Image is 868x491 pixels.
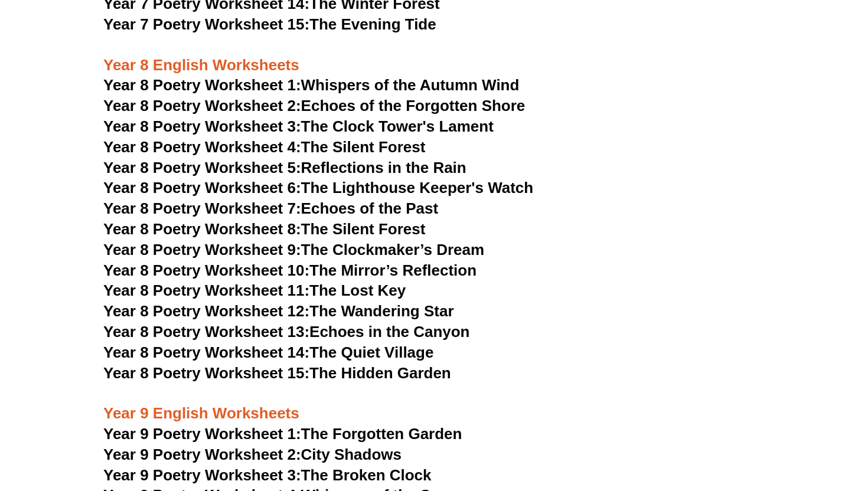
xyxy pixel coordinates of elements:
span: Year 8 Poetry Worksheet 8: [103,220,301,238]
a: Year 8 Poetry Worksheet 14:The Quiet Village [103,343,433,361]
a: Year 9 Poetry Worksheet 1:The Forgotten Garden [103,425,462,443]
a: Year 8 Poetry Worksheet 13:Echoes in the Canyon [103,323,470,341]
h3: Year 9 English Worksheets [103,384,765,424]
span: Year 9 Poetry Worksheet 1: [103,425,301,443]
span: Year 9 Poetry Worksheet 3: [103,466,301,484]
iframe: Chat Widget [665,358,868,491]
a: Year 8 Poetry Worksheet 6:The Lighthouse Keeper's Watch [103,179,533,197]
span: Year 8 Poetry Worksheet 7: [103,199,301,217]
a: Year 8 Poetry Worksheet 10:The Mirror’s Reflection [103,261,477,279]
a: Year 9 Poetry Worksheet 3:The Broken Clock [103,466,432,484]
h3: Year 8 English Worksheets [103,35,765,76]
span: Year 8 Poetry Worksheet 2: [103,97,301,114]
span: Year 8 Poetry Worksheet 9: [103,241,301,258]
span: Year 8 Poetry Worksheet 15: [103,364,309,382]
span: Year 8 Poetry Worksheet 10: [103,261,309,279]
span: Year 8 Poetry Worksheet 6: [103,179,301,197]
a: Year 9 Poetry Worksheet 2:City Shadows [103,446,402,463]
a: Year 8 Poetry Worksheet 12:The Wandering Star [103,302,454,320]
span: Year 8 Poetry Worksheet 4: [103,138,301,156]
a: Year 8 Poetry Worksheet 7:Echoes of the Past [103,199,438,217]
span: Year 8 Poetry Worksheet 11: [103,281,309,299]
a: Year 8 Poetry Worksheet 4:The Silent Forest [103,138,425,156]
span: Year 7 Poetry Worksheet 15: [103,15,309,33]
a: Year 8 Poetry Worksheet 2:Echoes of the Forgotten Shore [103,97,525,114]
span: Year 8 Poetry Worksheet 14: [103,343,309,361]
a: Year 8 Poetry Worksheet 8:The Silent Forest [103,220,425,238]
a: Year 8 Poetry Worksheet 11:The Lost Key [103,281,406,299]
a: Year 8 Poetry Worksheet 9:The Clockmaker’s Dream [103,241,484,258]
span: Year 8 Poetry Worksheet 1: [103,76,301,94]
span: Year 8 Poetry Worksheet 12: [103,302,309,320]
a: Year 8 Poetry Worksheet 1:Whispers of the Autumn Wind [103,76,519,94]
a: Year 7 Poetry Worksheet 15:The Evening Tide [103,15,436,33]
a: Year 8 Poetry Worksheet 5:Reflections in the Rain [103,159,466,176]
a: Year 8 Poetry Worksheet 15:The Hidden Garden [103,364,451,382]
span: Year 8 Poetry Worksheet 13: [103,323,309,341]
span: Year 9 Poetry Worksheet 2: [103,446,301,463]
span: Year 8 Poetry Worksheet 3: [103,117,301,135]
span: Year 8 Poetry Worksheet 5: [103,159,301,176]
a: Year 8 Poetry Worksheet 3:The Clock Tower's Lament [103,117,494,135]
